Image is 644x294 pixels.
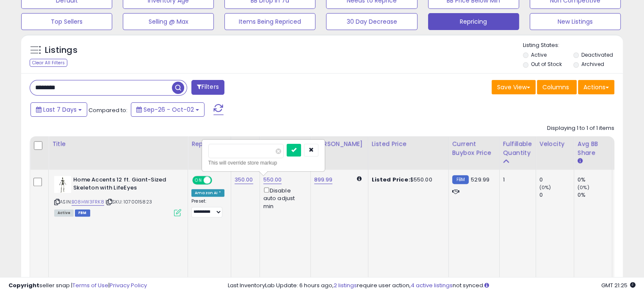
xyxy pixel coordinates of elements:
a: Terms of Use [72,281,108,289]
div: 0% [578,176,612,184]
span: FBM [75,209,90,217]
div: Title [52,140,184,148]
div: Velocity [539,140,570,148]
span: Sep-26 - Oct-02 [144,105,194,114]
small: (0%) [539,184,551,191]
label: Active [531,51,547,58]
div: Current Buybox Price [452,140,496,157]
span: All listings currently available for purchase on Amazon [54,209,74,217]
div: Displaying 1 to 1 of 1 items [547,124,614,132]
button: Last 7 Days [30,102,87,117]
button: New Listings [530,13,621,30]
div: 0% [578,191,612,199]
a: 350.00 [235,176,253,184]
button: Filters [191,80,224,95]
b: Listed Price: [372,176,410,184]
b: Home Accents 12 ft. Giant-Sized Skeleton with LifeEyes [73,176,176,194]
small: Avg BB Share. [578,157,583,165]
button: Top Sellers [21,13,112,30]
div: 1 [503,176,529,184]
a: Privacy Policy [110,281,147,289]
div: Disable auto adjust min [263,186,304,210]
span: Compared to: [88,106,127,114]
button: 30 Day Decrease [326,13,417,30]
label: Out of Stock [531,60,562,68]
span: Last 7 Days [43,105,77,114]
a: 2 listings [334,281,357,289]
p: Listing States: [523,41,623,49]
div: seller snap | | [8,282,147,290]
div: [PERSON_NAME] [314,140,365,148]
div: Amazon AI * [191,189,224,197]
button: Sep-26 - Oct-02 [131,102,205,117]
small: (0%) [578,184,589,191]
span: 2025-10-10 21:25 GMT [601,281,636,289]
div: $550.00 [372,176,442,184]
label: Deactivated [581,51,613,58]
span: Columns [542,83,569,91]
div: Listed Price [372,140,445,148]
div: Preset: [191,198,224,217]
button: Columns [537,80,577,94]
button: Actions [578,80,614,94]
a: B08HW3FRK8 [72,198,104,206]
button: Repricing [428,13,519,30]
span: | SKU: 1070015823 [105,198,152,205]
div: ASIN: [54,176,181,215]
div: Fulfillable Quantity [503,140,532,157]
div: Clear All Filters [30,59,67,67]
div: Repricing [191,140,227,148]
a: 550.00 [263,176,282,184]
button: Save View [492,80,536,94]
a: 899.99 [314,176,333,184]
span: OFF [211,177,224,184]
label: Archived [581,60,604,68]
small: FBM [452,175,469,184]
div: Last InventoryLab Update: 6 hours ago, require user action, not synced. [228,282,636,290]
div: Avg BB Share [578,140,608,157]
span: 529.99 [471,176,489,184]
div: 0 [539,176,574,184]
h5: Listings [45,44,77,56]
span: ON [193,177,204,184]
a: 4 active listings [411,281,453,289]
button: Items Being Repriced [224,13,315,30]
div: 0 [539,191,574,199]
strong: Copyright [8,281,39,289]
img: 31NMurB62rL._SL40_.jpg [54,176,71,193]
button: Selling @ Max [123,13,214,30]
div: This will override store markup [208,159,318,167]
